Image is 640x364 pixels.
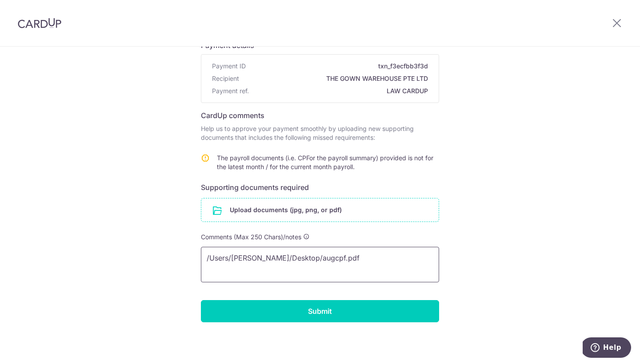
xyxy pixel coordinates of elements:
[201,233,301,241] span: Comments (Max 250 Chars)/notes
[212,62,246,71] span: Payment ID
[217,154,433,170] span: The payroll documents (i.e. CPFor the payroll summary) provided is not for the latest month / for...
[252,87,428,95] span: LAW CARDUP
[201,182,439,193] h6: Supporting documents required
[212,74,239,83] span: Recipient
[249,62,428,71] span: txn_f3ecfbb3f3d
[243,74,428,83] span: THE GOWN WAREHOUSE PTE LTD
[201,110,439,121] h6: CardUp comments
[18,18,61,28] img: CardUp
[583,337,631,360] iframe: Opens a widget where you can find more information
[201,198,439,222] div: Upload documents (jpg, png, or pdf)
[212,87,249,95] span: Payment ref.
[201,124,439,142] p: Help us to approve your payment smoothly by uploading new supporting documents that includes the ...
[201,300,439,322] input: Submit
